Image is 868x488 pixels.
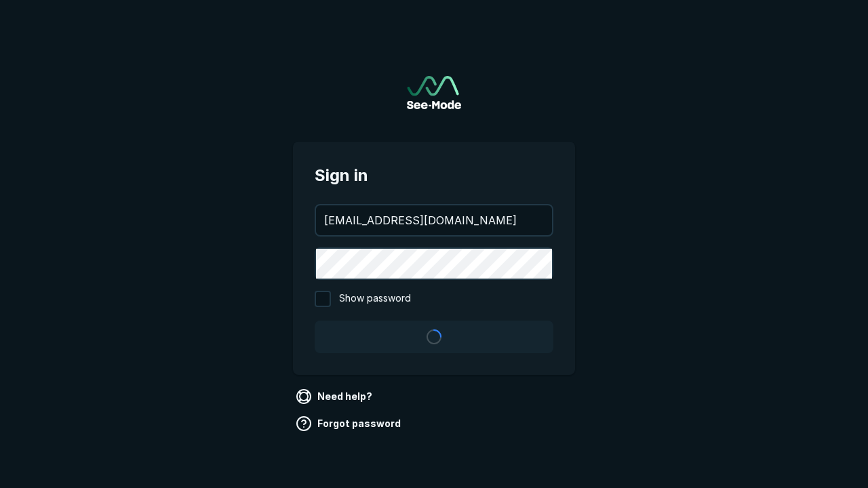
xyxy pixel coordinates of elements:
span: Sign in [315,163,553,188]
a: Go to sign in [407,76,461,109]
img: See-Mode Logo [407,76,461,109]
a: Need help? [293,386,378,407]
a: Forgot password [293,413,406,434]
input: your@email.com [316,205,552,235]
span: Show password [339,291,411,307]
